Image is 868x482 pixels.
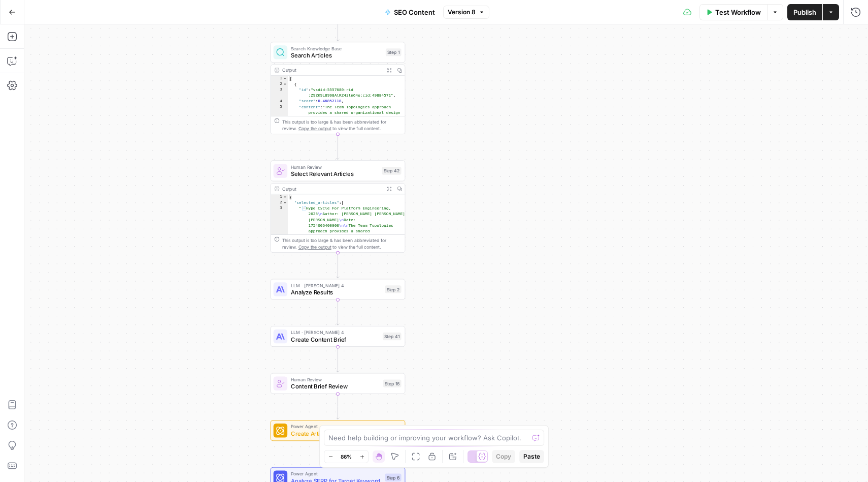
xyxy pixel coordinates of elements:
span: LLM · [PERSON_NAME] 4 [291,329,379,336]
g: Edge from step_22 to step_1 [337,16,339,41]
span: Create Content Brief [291,335,379,344]
div: LLM · [PERSON_NAME] 4Create Content BriefStep 41 [271,326,406,347]
div: Step 6 [385,474,402,481]
div: 3 [271,87,288,98]
g: Edge from step_42 to step_2 [337,253,339,278]
div: 1 [271,194,288,200]
div: Step 2 [385,285,402,293]
button: SEO Content [379,4,441,20]
span: Human Review [291,163,378,170]
button: Test Workflow [699,4,767,20]
div: 4 [271,99,288,104]
span: LLM · [PERSON_NAME] 4 [291,282,381,289]
button: Copy [492,450,515,463]
div: This output is too large & has been abbreviated for review. to view the full content. [282,118,402,132]
div: 2 [271,81,288,87]
div: Output [282,67,381,74]
g: Edge from step_41 to step_16 [337,347,339,372]
g: Edge from step_2 to step_41 [337,300,339,325]
span: Create Article from Content Brief [291,429,381,438]
span: Copy [496,452,511,461]
div: Step 1 [386,48,402,56]
div: Power AgentCreate Article from Content BriefStep 5 [271,420,406,441]
span: Select Relevant Articles [291,169,378,178]
span: Search Knowledge Base [291,45,382,52]
g: Edge from step_16 to step_5 [337,394,339,419]
span: Version 8 [448,8,476,17]
span: Power Agent [291,470,381,477]
div: Human ReviewSelect Relevant ArticlesStep 42Output{ "selected_articles":[ "📄Hype Cycle For Platfor... [271,160,406,253]
span: Paste [523,452,540,461]
div: This output is too large & has been abbreviated for review. to view the full content. [282,236,402,250]
span: Toggle code folding, rows 2 through 4 [283,200,287,205]
span: Publish [793,7,816,17]
span: Content Brief Review [291,382,380,391]
span: Copy the output [298,245,331,250]
button: Version 8 [443,6,489,19]
div: Step 16 [383,379,402,387]
div: Search Knowledge BaseSearch ArticlesStep 1Output[ { "id":"vsdid:5557680:rid :Z9ZK9L8998AlRZ4iln64... [271,42,406,134]
div: LLM · [PERSON_NAME] 4Analyze ResultsStep 2 [271,279,406,300]
div: Step 42 [382,167,402,174]
button: Paste [519,450,544,463]
div: Human ReviewContent Brief ReviewStep 16 [271,373,406,394]
span: Human Review [291,376,380,383]
span: Analyze Results [291,288,381,297]
span: Copy the output [298,126,331,131]
span: Test Workflow [715,7,761,17]
span: 86% [341,453,352,461]
span: Toggle code folding, rows 2 through 6 [283,81,287,87]
div: 1 [271,76,288,81]
div: Output [282,185,381,192]
div: 2 [271,200,288,205]
span: SEO Content [394,7,435,17]
button: Publish [787,4,822,20]
span: Toggle code folding, rows 1 through 5 [283,194,287,200]
span: Power Agent [291,423,381,430]
div: Step 41 [383,333,402,340]
span: Toggle code folding, rows 1 through 7 [283,76,287,81]
g: Edge from step_1 to step_42 [337,134,339,160]
span: Search Articles [291,51,382,59]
